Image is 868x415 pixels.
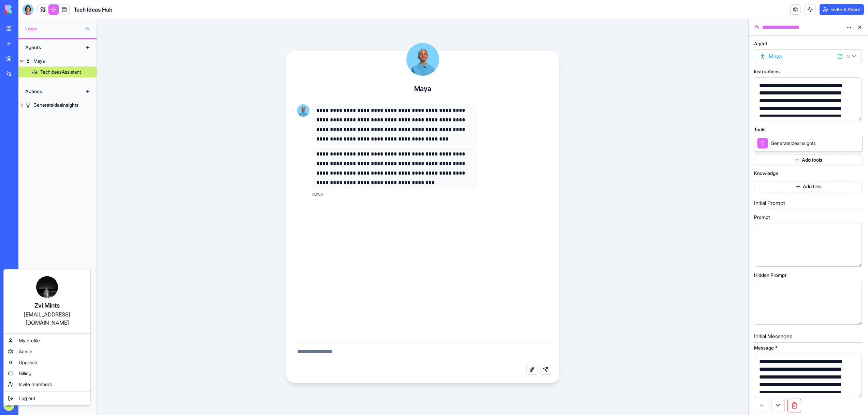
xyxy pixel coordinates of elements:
span: My profile [19,337,40,344]
span: Admin [19,348,32,355]
span: Upgrade [19,359,37,366]
a: Zvi Mints[EMAIL_ADDRESS][DOMAIN_NAME] [5,271,89,332]
span: Log out [19,395,35,402]
a: Invite members [5,379,89,390]
div: Zvi Mints [11,301,84,310]
span: Billing [19,370,31,377]
img: ACg8ocIYwQNFhVjong85KALi7b2aivYrX7LDP3SrJS2PaIu72bWx0gZn=s96-c [36,276,58,298]
a: Admin [5,346,89,357]
div: [EMAIL_ADDRESS][DOMAIN_NAME] [11,310,84,327]
span: Invite members [19,381,52,388]
a: Upgrade [5,357,89,368]
a: My profile [5,335,89,346]
a: Billing [5,368,89,379]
